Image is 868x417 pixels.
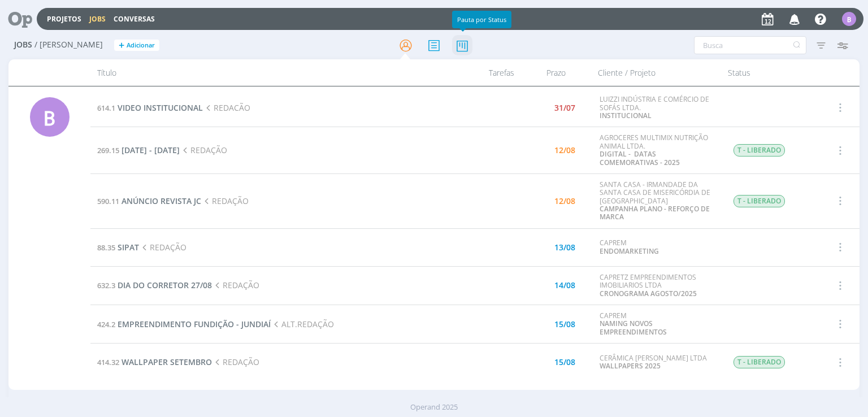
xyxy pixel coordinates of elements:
[554,104,575,112] div: 31/07
[600,204,710,221] a: CAMPANHA PLANO - REFORÇO DE MARCA
[114,14,155,24] a: Conversas
[97,196,119,206] span: 590.11
[591,59,721,86] div: Cliente / Projeto
[97,242,115,253] span: 88.35
[97,102,203,113] a: 614.1VIDEO INSTITUCIONAL
[600,273,716,298] div: CAPRETZ EMPREENDIMENTOS IMOBILIARIOS LTDA
[30,97,70,137] div: B
[121,145,180,155] span: [DATE] - [DATE]
[118,242,139,253] span: SIPAT
[453,59,521,86] div: Tarefas
[212,357,259,367] span: REDAÇÃO
[47,14,81,24] a: Projetos
[89,14,106,24] a: Jobs
[97,319,271,329] a: 424.2EMPREENDIMENTO FUNDIÇÃO - JUNDIAÍ
[554,146,575,154] div: 12/08
[203,102,250,113] span: REDACÃO
[97,242,139,253] a: 88.35SIPAT
[600,289,697,298] a: CRONOGRAMA AGOSTO/2025
[600,246,659,256] a: ENDOMARKETING
[97,145,180,155] a: 269.15[DATE] - [DATE]
[44,15,85,24] button: Projetos
[34,40,103,50] span: / [PERSON_NAME]
[842,12,856,26] div: B
[119,40,124,51] span: +
[97,145,119,155] span: 269.15
[139,242,186,253] span: REDAÇÃO
[600,361,661,371] a: WALLPAPERS 2025
[600,319,667,336] a: NAMING NOVOS EMPREENDIMENTOS
[271,319,333,329] span: ALT.REDAÇÃO
[554,244,575,251] div: 13/08
[201,196,248,206] span: REDAÇÃO
[118,319,271,329] span: EMPREENDIMENTO FUNDIÇÃO - JUNDIAÍ
[734,195,785,207] span: T - LIBERADO
[600,149,680,167] a: DIGITAL - DATAS COMEMORATIVAS - 2025
[841,9,857,29] button: B
[118,280,212,290] span: DIA DO CORRETOR 27/08
[14,40,32,50] span: Jobs
[600,95,716,120] div: LUIZZI INDÚSTRIA E COMÉRCIO DE SOFÁS LTDA.
[127,42,155,49] span: Adicionar
[600,312,716,336] div: CAPREM
[721,59,817,86] div: Status
[554,358,575,366] div: 15/08
[97,357,119,367] span: 414.32
[86,15,109,24] button: Jobs
[97,103,115,113] span: 614.1
[734,356,785,368] span: T - LIBERADO
[452,11,511,28] div: Pauta por Status
[554,281,575,289] div: 14/08
[110,15,158,24] button: Conversas
[97,319,115,329] span: 424.2
[694,36,806,54] input: Busca
[121,357,212,367] span: WALLPAPER SETEMBRO
[97,280,212,290] a: 632.3DIA DO CORRETOR 27/08
[600,239,716,255] div: CAPREM
[114,40,159,51] button: +Adicionar
[734,144,785,157] span: T - LIBERADO
[521,59,591,86] div: Prazo
[97,280,115,290] span: 632.3
[554,320,575,328] div: 15/08
[180,145,227,155] span: REDAÇÃO
[97,196,201,206] a: 590.11ANÚNCIO REVISTA JC
[600,111,652,120] a: INSTITUCIONAL
[118,102,203,113] span: VIDEO INSTITUCIONAL
[212,280,259,290] span: REDAÇÃO
[600,181,716,221] div: SANTA CASA - IRMANDADE DA SANTA CASA DE MISERICÓRDIA DE [GEOGRAPHIC_DATA]
[90,59,453,86] div: Título
[97,357,212,367] a: 414.32WALLPAPER SETEMBRO
[121,196,201,206] span: ANÚNCIO REVISTA JC
[600,134,716,167] div: AGROCERES MULTIMIX NUTRIÇÃO ANIMAL LTDA.
[600,354,716,371] div: CERÂMICA [PERSON_NAME] LTDA
[554,197,575,205] div: 12/08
